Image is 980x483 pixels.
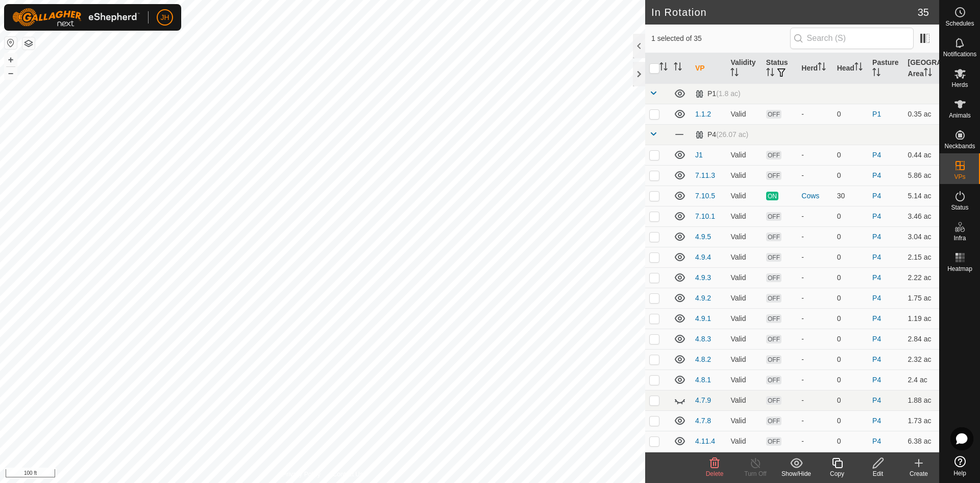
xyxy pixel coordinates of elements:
span: 1 selected of 35 [651,33,790,44]
td: Valid [726,431,762,451]
span: VPs [954,174,965,180]
span: Schedules [945,20,974,27]
div: - [801,334,828,344]
input: Search (S) [790,28,914,49]
div: - [801,272,828,283]
a: 4.11.4 [695,437,715,445]
a: 4.9.3 [695,273,711,282]
a: Help [940,452,980,480]
a: 4.8.2 [695,355,711,363]
div: Cows [801,191,828,201]
a: 4.9.4 [695,253,711,261]
div: - [801,375,828,385]
th: VP [691,53,726,84]
a: P4 [872,335,881,343]
a: 4.9.2 [695,294,711,302]
a: P4 [872,171,881,179]
span: OFF [766,171,781,180]
button: Reset Map [5,37,17,49]
td: 2.84 ac [904,329,939,349]
p-sorticon: Activate to sort [818,64,826,72]
td: Valid [726,451,762,472]
td: 5.14 ac [904,186,939,206]
span: OFF [766,335,781,343]
span: Heatmap [947,266,972,272]
div: Edit [857,469,898,478]
td: 0 [833,349,868,370]
a: 4.9.1 [695,314,711,323]
button: – [5,67,17,79]
span: JH [160,12,169,23]
td: 2.22 ac [904,267,939,288]
div: P1 [695,89,741,98]
div: - [801,211,828,222]
td: 0.35 ac [904,104,939,124]
a: 7.11.3 [695,171,715,179]
a: P4 [872,253,881,261]
a: P4 [872,294,881,302]
td: 0 [833,370,868,390]
td: 0 [833,390,868,410]
td: 1.73 ac [904,410,939,431]
p-sorticon: Activate to sort [766,70,774,78]
p-sorticon: Activate to sort [730,70,739,78]
img: Gallagher Logo [12,8,140,27]
td: 0 [833,431,868,451]
td: 0 [833,308,868,329]
a: J1 [695,151,703,159]
div: - [801,313,828,324]
a: P4 [872,376,881,384]
td: 0 [833,451,868,472]
span: Delete [706,470,724,477]
span: OFF [766,151,781,159]
span: 35 [918,5,929,20]
span: OFF [766,233,781,241]
td: 5.86 ac [904,165,939,186]
a: P4 [872,192,881,200]
a: 7.10.1 [695,212,715,220]
td: 0 [833,226,868,247]
span: OFF [766,294,781,303]
span: OFF [766,110,781,119]
button: + [5,54,17,66]
td: 0 [833,165,868,186]
span: OFF [766,396,781,405]
span: OFF [766,314,781,323]
span: Notifications [943,51,976,57]
div: - [801,109,828,120]
td: 6.38 ac [904,431,939,451]
p-sorticon: Activate to sort [872,70,880,78]
span: Herds [951,82,968,88]
div: - [801,150,828,160]
td: 3.04 ac [904,226,939,247]
th: Status [762,53,797,84]
td: Valid [726,410,762,431]
td: Valid [726,247,762,267]
div: P4 [695,130,748,139]
span: OFF [766,273,781,282]
p-sorticon: Activate to sort [854,64,863,72]
td: Valid [726,186,762,206]
a: P4 [872,396,881,404]
div: - [801,436,828,447]
span: Status [951,204,968,211]
a: 4.7.8 [695,417,711,425]
th: Pasture [868,53,903,84]
p-sorticon: Activate to sort [674,64,682,72]
td: Valid [726,267,762,288]
button: Map Layers [22,37,35,50]
span: Help [953,470,966,476]
td: 2.15 ac [904,247,939,267]
td: 1.88 ac [904,390,939,410]
td: 30 [833,186,868,206]
td: Valid [726,308,762,329]
span: OFF [766,355,781,364]
td: 0 [833,104,868,124]
span: OFF [766,417,781,425]
td: Valid [726,104,762,124]
div: - [801,232,828,242]
span: OFF [766,212,781,221]
th: [GEOGRAPHIC_DATA] Area [904,53,939,84]
td: 2.32 ac [904,349,939,370]
span: Infra [953,235,966,241]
